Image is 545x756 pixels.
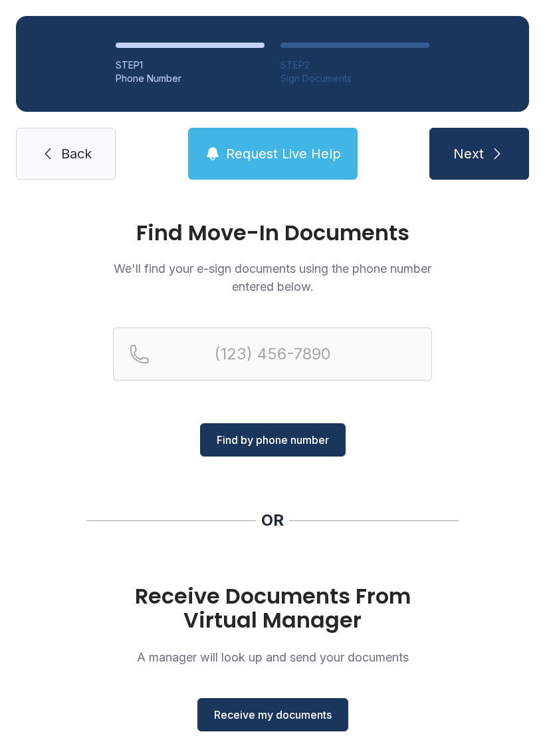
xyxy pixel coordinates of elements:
[226,144,341,163] span: Request Live Help
[116,59,265,72] div: STEP 1
[116,72,265,85] div: Phone Number
[113,222,432,244] h1: Find Move-In Documents
[261,510,284,531] div: OR
[453,144,484,163] span: Next
[113,648,432,666] p: A manager will look up and send your documents
[280,72,429,85] div: Sign Documents
[113,584,432,632] h1: Receive Documents From Virtual Manager
[280,59,429,72] div: STEP 2
[113,260,432,295] p: We'll find your e-sign documents using the phone number entered below.
[113,327,432,381] input: Reservation phone number
[61,144,92,163] span: Back
[214,707,332,723] span: Receive my documents
[217,432,329,448] span: Find by phone number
